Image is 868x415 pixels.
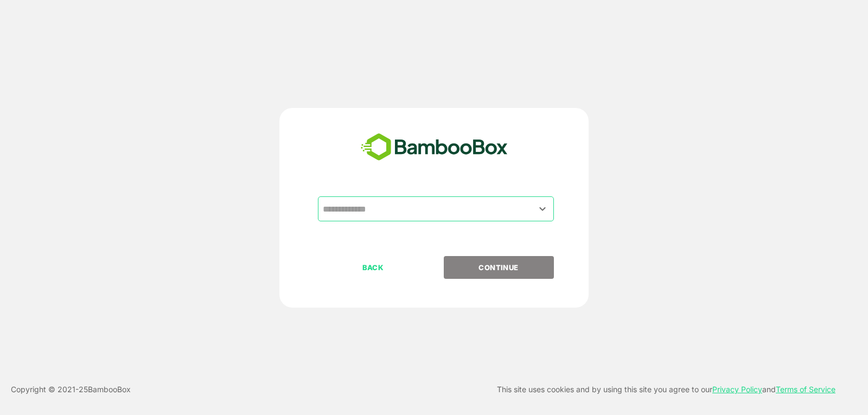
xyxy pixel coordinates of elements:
p: This site uses cookies and by using this site you agree to our and [497,383,835,396]
a: Terms of Service [776,385,835,394]
p: Copyright © 2021- 25 BambooBox [11,383,131,396]
img: bamboobox [355,130,514,165]
button: CONTINUE [444,256,554,279]
button: BACK [318,256,428,279]
a: Privacy Policy [712,385,762,394]
p: CONTINUE [444,261,553,273]
p: BACK [319,261,427,273]
button: Open [535,201,550,216]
